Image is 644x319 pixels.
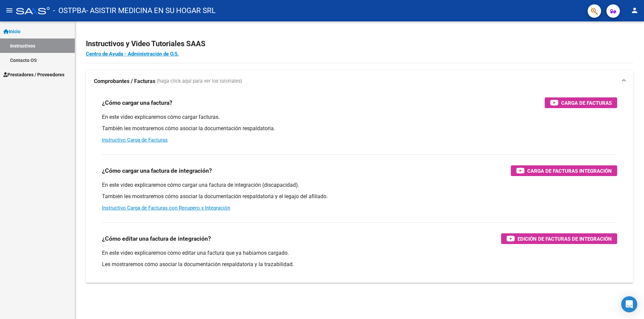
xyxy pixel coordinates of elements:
[102,181,617,189] p: En este video explicaremos cómo cargar una factura de integración (discapacidad).
[86,37,633,50] h2: Instructivos y Video Tutoriales SAAS
[527,167,612,175] span: Carga de Facturas Integración
[102,261,617,268] p: Les mostraremos cómo asociar la documentación respaldatoria y la trazabilidad.
[102,205,230,211] a: Instructivo Carga de Facturas con Recupero x Integración
[157,78,242,85] span: (haga click aquí para ver los tutoriales)
[501,233,617,244] button: Edición de Facturas de integración
[511,165,617,176] button: Carga de Facturas Integración
[631,6,639,14] mat-icon: person
[102,249,617,257] p: En este video explicaremos cómo editar una factura que ya habíamos cargado.
[3,71,64,78] span: Prestadores / Proveedores
[102,193,617,200] p: También les mostraremos cómo asociar la documentación respaldatoria y el legajo del afiliado.
[86,92,633,283] div: Comprobantes / Facturas (haga click aquí para ver los tutoriales)
[102,234,211,243] h3: ¿Cómo editar una factura de integración?
[102,137,168,143] a: Instructivo Carga de Facturas
[621,296,637,312] div: Open Intercom Messenger
[102,125,617,132] p: También les mostraremos cómo asociar la documentación respaldatoria.
[102,98,172,107] h3: ¿Cómo cargar una factura?
[86,51,179,57] a: Centro de Ayuda - Administración de O.S.
[102,113,617,121] p: En este video explicaremos cómo cargar facturas.
[53,3,86,18] span: - OSTPBA
[86,3,216,18] span: - ASISTIR MEDICINA EN SU HOGAR SRL
[5,6,13,14] mat-icon: menu
[561,99,612,107] span: Carga de Facturas
[86,71,633,92] mat-expansion-panel-header: Comprobantes / Facturas (haga click aquí para ver los tutoriales)
[94,78,155,85] strong: Comprobantes / Facturas
[545,97,617,108] button: Carga de Facturas
[3,28,20,35] span: Inicio
[102,166,212,175] h3: ¿Cómo cargar una factura de integración?
[518,235,612,243] span: Edición de Facturas de integración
